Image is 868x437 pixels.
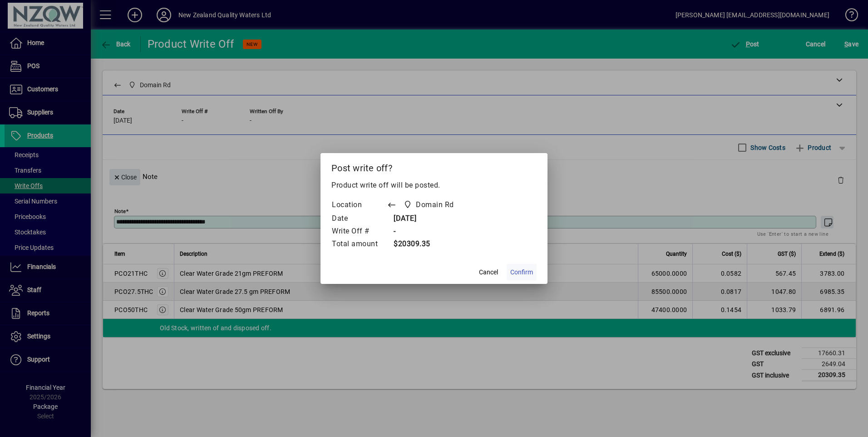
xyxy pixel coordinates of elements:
p: Product write off will be posted. [331,180,537,191]
button: Confirm [507,264,537,280]
td: Write Off # [331,225,387,238]
span: Domain Rd [401,199,458,211]
button: Cancel [474,264,503,280]
span: Confirm [510,268,533,277]
td: $20309.35 [387,238,471,251]
span: Cancel [479,268,498,277]
td: Total amount [331,238,387,251]
td: [DATE] [387,213,471,225]
td: - [387,225,471,238]
h2: Post write off? [321,153,547,179]
span: Domain Rd [416,199,454,210]
td: Date [331,213,387,225]
td: Location [331,198,387,213]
